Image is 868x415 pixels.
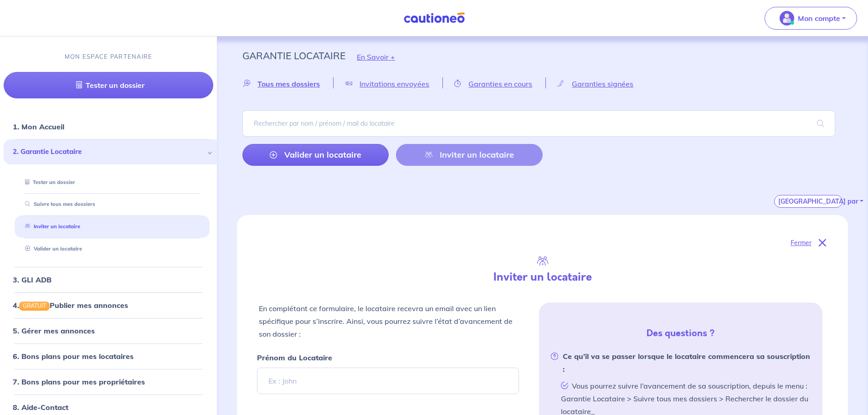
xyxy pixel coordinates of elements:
a: Inviter un locataire [21,223,80,230]
p: Garantie Locataire [242,47,345,64]
a: Valider un locataire [242,144,389,166]
span: 2. Garantie Locataire [13,147,205,157]
span: Garanties en cours [468,79,532,88]
img: illu_account_valid_menu.svg [780,11,794,26]
a: 7. Bons plans pour mes propriétaires [13,377,145,386]
span: Tous mes dossiers [257,79,320,88]
div: 1. Mon Accueil [4,118,213,136]
a: 1. Mon Accueil [13,122,64,131]
a: 5. Gérer mes annonces [13,326,95,335]
h4: Inviter un locataire [398,271,687,284]
p: En complétant ce formulaire, le locataire recevra un email avec un lien spécifique pour s’inscrir... [259,302,517,340]
button: illu_account_valid_menu.svgMon compte [765,7,857,30]
img: Cautioneo [400,12,468,24]
div: 5. Gérer mes annonces [4,322,213,340]
div: 7. Bons plans pour mes propriétaires [4,373,213,391]
div: Valider un locataire [15,241,210,256]
a: 4.GRATUITPublier mes annonces [13,301,128,310]
button: En Savoir + [345,44,406,70]
input: Ex : John [257,368,519,394]
span: Invitations envoyées [360,79,429,88]
div: Suivre tous mes dossiers [15,197,210,212]
strong: Ce qu’il va se passer lorsque le locataire commencera sa souscription : [550,350,812,375]
a: Garanties signées [546,79,647,88]
a: 8. Aide-Contact [13,403,68,412]
strong: Prénom du Locataire [257,353,332,362]
span: Garanties signées [572,79,633,88]
a: Invitations envoyées [334,79,442,88]
div: 6. Bons plans pour mes locataires [4,347,213,365]
a: Tester un dossier [4,72,213,98]
a: Tester un dossier [21,179,75,185]
div: Tester un dossier [15,175,210,190]
h5: Des questions ? [543,328,819,339]
a: 3. GLI ADB [13,275,51,284]
a: Garanties en cours [443,79,545,88]
span: search [806,111,835,136]
a: Suivre tous mes dossiers [21,201,95,208]
input: Rechercher par nom / prénom / mail du locataire [242,110,835,137]
div: Inviter un locataire [15,219,210,234]
p: Mon compte [798,13,840,24]
a: 6. Bons plans pour mes locataires [13,352,134,361]
p: Fermer [791,237,812,249]
div: 4.GRATUITPublier mes annonces [4,296,213,314]
div: 3. GLI ADB [4,271,213,289]
a: Tous mes dossiers [242,79,333,88]
div: 2. Garantie Locataire [4,139,221,164]
a: Valider un locataire [21,246,82,252]
button: [GEOGRAPHIC_DATA] par [774,195,842,208]
p: MON ESPACE PARTENAIRE [65,52,153,61]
